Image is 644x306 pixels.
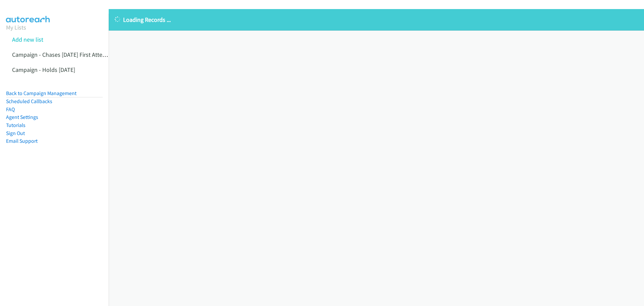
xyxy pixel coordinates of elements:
a: Campaign - Chases [DATE] First Attempts [12,51,115,58]
a: Email Support [6,138,38,144]
a: Sign Out [6,130,25,136]
p: Loading Records ... [115,15,638,24]
a: My Lists [6,24,26,31]
a: Tutorials [6,122,25,128]
a: Campaign - Holds [DATE] [12,66,75,74]
a: Agent Settings [6,114,38,120]
a: FAQ [6,106,15,113]
a: Add new list [12,36,43,43]
a: Back to Campaign Management [6,90,76,96]
a: Scheduled Callbacks [6,98,52,104]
